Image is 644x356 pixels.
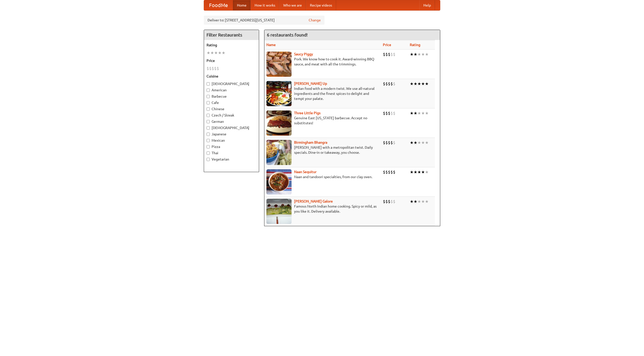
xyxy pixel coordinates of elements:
[207,113,256,118] label: Czech / Slovak
[207,133,210,136] input: Japanese
[421,169,425,175] li: ★
[207,43,256,48] h5: Rating
[410,140,414,145] li: ★
[414,110,417,116] li: ★
[209,66,212,71] li: $
[421,81,425,87] li: ★
[306,0,336,10] a: Recipe videos
[410,81,414,87] li: ★
[393,81,395,87] li: $
[267,32,308,37] ng-pluralize: 6 restaurants found!
[425,52,429,57] li: ★
[266,43,276,47] a: Name
[385,140,388,145] li: $
[425,199,429,204] li: ★
[414,81,417,87] li: ★
[414,169,417,175] li: ★
[266,52,292,77] img: saucy.jpg
[207,132,256,137] label: Japanese
[425,81,429,87] li: ★
[204,16,325,25] div: Deliver to: [STREET_ADDRESS][US_STATE]
[266,86,379,101] p: Indian food with a modern twist. We use all-natural ingredients and the finest spices to delight ...
[390,140,393,145] li: $
[207,144,256,149] label: Pizza
[294,82,327,86] a: [PERSON_NAME] Up
[410,169,414,175] li: ★
[421,52,425,57] li: ★
[410,43,420,47] a: Rating
[294,199,333,203] a: [PERSON_NAME] Galore
[207,138,256,143] label: Mexican
[266,57,379,67] p: Pork. We know how to cook it. Award-winning BBQ sauce, and meat with all the trimmings.
[414,52,417,57] li: ★
[294,52,313,56] a: Saucy Piggy
[294,111,320,115] b: Three Little Pigs
[207,106,256,111] label: Chinese
[390,169,393,175] li: $
[388,199,390,204] li: $
[210,50,214,56] li: ★
[212,66,214,71] li: $
[266,145,379,155] p: [PERSON_NAME] with a metropolitan twist. Daily specials. Dine-in or takeaway, you choose.
[207,82,210,86] input: [DEMOGRAPHIC_DATA]
[393,169,395,175] li: $
[390,110,393,116] li: $
[410,110,414,116] li: ★
[385,169,388,175] li: $
[266,140,292,165] img: bhangra.jpg
[266,115,379,126] p: Genuine East [US_STATE] barbecue. Accept no substitutes!
[425,140,429,145] li: ★
[207,151,210,155] input: Thai
[417,140,421,145] li: ★
[421,110,425,116] li: ★
[383,110,385,116] li: $
[388,169,390,175] li: $
[204,30,259,40] h4: Filter Restaurants
[207,157,256,162] label: Vegetarian
[425,110,429,116] li: ★
[410,52,414,57] li: ★
[207,158,210,161] input: Vegetarian
[207,114,210,117] input: Czech / Slovak
[294,170,316,174] a: Naan Sequitur
[207,88,256,93] label: American
[417,169,421,175] li: ★
[383,199,385,204] li: $
[421,140,425,145] li: ★
[393,140,395,145] li: $
[417,199,421,204] li: ★
[222,50,225,56] li: ★
[393,199,395,204] li: $
[214,66,217,71] li: $
[207,126,210,130] input: [DEMOGRAPHIC_DATA]
[233,0,251,10] a: Home
[414,199,417,204] li: ★
[385,81,388,87] li: $
[251,0,279,10] a: How it works
[417,81,421,87] li: ★
[388,52,390,57] li: $
[207,150,256,155] label: Thai
[390,199,393,204] li: $
[207,139,210,142] input: Mexican
[218,50,222,56] li: ★
[214,50,218,56] li: ★
[421,199,425,204] li: ★
[207,101,210,104] input: Cafe
[207,100,256,105] label: Cafe
[207,120,210,123] input: German
[207,81,256,86] label: [DEMOGRAPHIC_DATA]
[390,81,393,87] li: $
[294,140,327,144] a: Birmingham Bhangra
[207,107,210,111] input: Chinese
[266,110,292,136] img: littlepigs.jpg
[393,110,395,116] li: $
[393,52,395,57] li: $
[414,140,417,145] li: ★
[383,169,385,175] li: $
[266,169,292,194] img: naansequitur.jpg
